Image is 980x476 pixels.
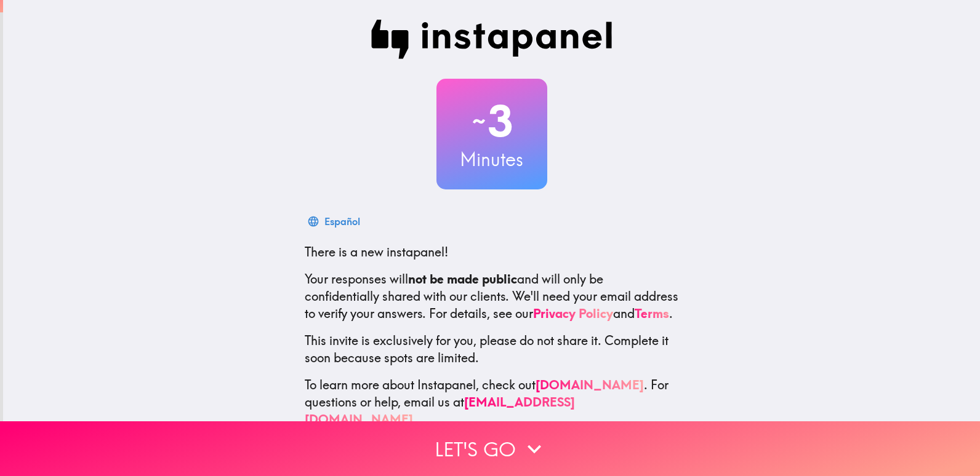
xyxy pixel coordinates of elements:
b: not be made public [408,271,517,287]
div: Español [324,213,360,230]
p: This invite is exclusively for you, please do not share it. Complete it soon because spots are li... [305,332,679,367]
a: Privacy Policy [533,306,613,321]
button: Español [305,209,365,234]
span: There is a new instapanel! [305,244,448,260]
p: To learn more about Instapanel, check out . For questions or help, email us at . [305,376,679,428]
a: Terms [635,306,669,321]
h2: 3 [436,96,547,146]
img: Instapanel [371,20,612,59]
p: Your responses will and will only be confidentially shared with our clients. We'll need your emai... [305,271,679,322]
a: [DOMAIN_NAME] [536,377,644,392]
span: ~ [470,103,488,140]
h3: Minutes [436,146,547,172]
